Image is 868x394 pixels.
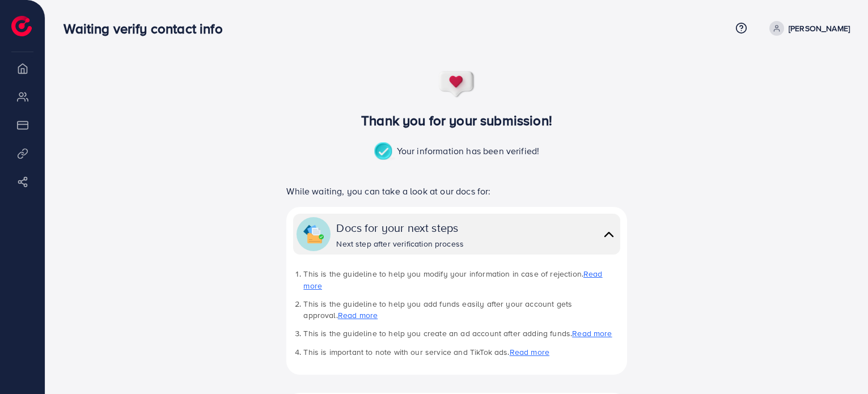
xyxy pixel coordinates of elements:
[765,21,850,36] a: [PERSON_NAME]
[374,142,540,162] p: Your information has been verified!
[572,328,612,339] a: Read more
[268,112,646,129] h3: Thank you for your submission!
[63,20,231,37] h3: Waiting verify contact info
[601,226,617,243] img: collapse
[789,22,850,35] p: [PERSON_NAME]
[438,70,476,99] img: success
[303,268,602,291] a: Read more
[286,184,626,198] p: While waiting, you can take a look at our docs for:
[374,142,397,162] img: success
[338,310,378,321] a: Read more
[303,268,620,291] li: This is the guideline to help you modify your information in case of rejection.
[11,16,32,36] img: logo
[303,346,620,358] li: This is important to note with our service and TikTok ads.
[303,224,324,244] img: collapse
[303,298,620,321] li: This is the guideline to help you add funds easily after your account gets approval.
[336,238,464,249] div: Next step after verification process
[510,346,549,358] a: Read more
[336,219,464,236] div: Docs for your next steps
[303,328,620,339] li: This is the guideline to help you create an ad account after adding funds.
